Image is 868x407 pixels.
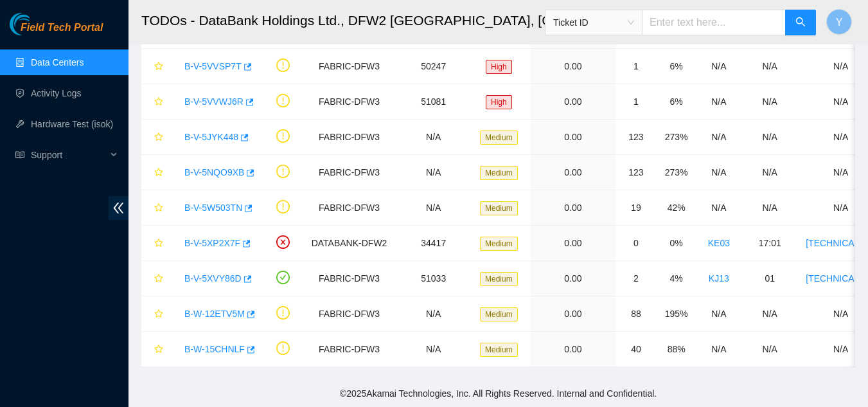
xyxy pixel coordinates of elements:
[184,203,242,213] a: B-V-5W503TN
[276,165,290,178] span: exclamation-circle
[616,332,656,367] td: 40
[276,200,290,213] span: exclamation-circle
[696,155,741,190] td: N/A
[741,190,799,226] td: N/A
[530,49,616,84] td: 0.00
[148,162,164,183] button: star
[696,190,741,226] td: N/A
[10,23,103,40] a: Akamai TechnologiesField Tech Portal
[656,120,696,155] td: 273%
[148,91,164,112] button: star
[276,94,290,107] span: exclamation-circle
[741,49,799,84] td: N/A
[696,49,741,84] td: N/A
[148,127,164,147] button: star
[530,261,616,296] td: 0.00
[836,14,843,30] span: Y
[394,261,473,296] td: 51033
[148,233,164,253] button: star
[184,61,242,71] a: B-V-5VVSP7T
[276,341,290,355] span: exclamation-circle
[276,59,290,72] span: exclamation-circle
[394,49,473,84] td: 50247
[696,296,741,332] td: N/A
[154,168,163,178] span: star
[154,203,163,213] span: star
[616,190,656,226] td: 19
[530,190,616,226] td: 0.00
[276,235,290,249] span: close-circle
[305,332,394,367] td: FABRIC-DFW3
[530,120,616,155] td: 0.00
[741,332,799,367] td: N/A
[616,261,656,296] td: 2
[394,296,473,332] td: N/A
[480,131,518,145] span: Medium
[154,345,163,355] span: star
[154,309,163,320] span: star
[154,62,163,72] span: star
[696,84,741,120] td: N/A
[184,273,242,284] a: B-V-5XVY86D
[741,296,799,332] td: N/A
[642,10,786,35] input: Enter text here...
[486,95,512,109] span: High
[394,332,473,367] td: N/A
[553,13,634,32] span: Ticket ID
[709,273,729,284] a: KJ13
[148,197,164,218] button: star
[795,17,806,29] span: search
[148,303,164,324] button: star
[656,49,696,84] td: 6%
[305,261,394,296] td: FABRIC-DFW3
[394,190,473,226] td: N/A
[486,60,512,74] span: High
[305,155,394,190] td: FABRIC-DFW3
[148,339,164,359] button: star
[616,120,656,155] td: 123
[128,380,868,407] footer: © 2025 Akamai Technologies, Inc. All Rights Reserved. Internal and Confidential.
[31,88,82,98] a: Activity Logs
[154,274,163,284] span: star
[741,155,799,190] td: N/A
[305,120,394,155] td: FABRIC-DFW3
[305,296,394,332] td: FABRIC-DFW3
[480,343,518,357] span: Medium
[154,97,163,107] span: star
[184,309,245,319] a: B-W-12ETV5M
[305,190,394,226] td: FABRIC-DFW3
[31,119,113,129] a: Hardware Test (isok)
[530,84,616,120] td: 0.00
[656,155,696,190] td: 273%
[741,120,799,155] td: N/A
[394,84,473,120] td: 51081
[305,49,394,84] td: FABRIC-DFW3
[184,167,244,177] a: B-V-5NQO9XB
[184,238,240,248] a: B-V-5XP2X7F
[480,237,518,251] span: Medium
[656,226,696,261] td: 0%
[656,296,696,332] td: 195%
[394,226,473,261] td: 34417
[305,84,394,120] td: FABRIC-DFW3
[480,166,518,180] span: Medium
[276,306,290,320] span: exclamation-circle
[480,272,518,286] span: Medium
[656,261,696,296] td: 4%
[276,271,290,284] span: check-circle
[480,201,518,215] span: Medium
[148,268,164,289] button: star
[530,332,616,367] td: 0.00
[21,22,103,34] span: Field Tech Portal
[616,226,656,261] td: 0
[708,238,730,248] a: KE03
[741,261,799,296] td: 01
[394,155,473,190] td: N/A
[656,332,696,367] td: 88%
[305,226,394,261] td: DATABANK-DFW2
[785,10,816,35] button: search
[480,307,518,321] span: Medium
[184,132,238,142] a: B-V-5JYK448
[656,84,696,120] td: 6%
[530,155,616,190] td: 0.00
